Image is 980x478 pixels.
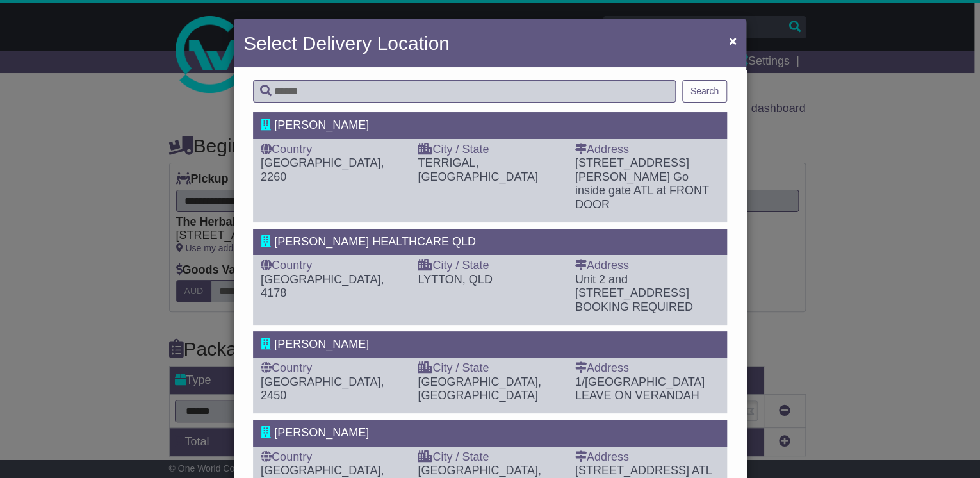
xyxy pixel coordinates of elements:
[723,28,743,54] button: Close
[243,29,450,58] h4: Select Delivery Location
[418,143,562,157] div: City / State
[575,389,699,402] span: LEAVE ON VERANDAH
[729,33,737,48] span: ×
[261,156,384,183] span: [GEOGRAPHIC_DATA], 2260
[692,464,712,477] span: ATL
[575,464,689,477] span: [STREET_ADDRESS]
[261,259,405,273] div: Country
[575,301,693,313] span: BOOKING REQUIRED
[261,143,405,157] div: Country
[274,119,369,131] span: [PERSON_NAME]
[575,259,719,273] div: Address
[575,170,709,211] span: Go inside gate ATL at FRONT DOOR
[575,273,689,300] span: Unit 2 and [STREET_ADDRESS]
[418,259,562,273] div: City / State
[575,156,689,183] span: [STREET_ADDRESS][PERSON_NAME]
[418,156,537,183] span: TERRIGAL, [GEOGRAPHIC_DATA]
[575,143,719,157] div: Address
[261,450,405,465] div: Country
[575,361,719,375] div: Address
[418,273,492,286] span: LYTTON, QLD
[261,375,384,402] span: [GEOGRAPHIC_DATA], 2450
[682,80,727,103] button: Search
[261,361,405,375] div: Country
[261,273,384,300] span: [GEOGRAPHIC_DATA], 4178
[418,450,562,465] div: City / State
[274,426,369,439] span: [PERSON_NAME]
[575,375,705,388] span: 1/[GEOGRAPHIC_DATA]
[274,235,476,248] span: [PERSON_NAME] HEALTHCARE QLD
[418,375,541,402] span: [GEOGRAPHIC_DATA], [GEOGRAPHIC_DATA]
[274,338,369,350] span: [PERSON_NAME]
[575,450,719,465] div: Address
[418,361,562,375] div: City / State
